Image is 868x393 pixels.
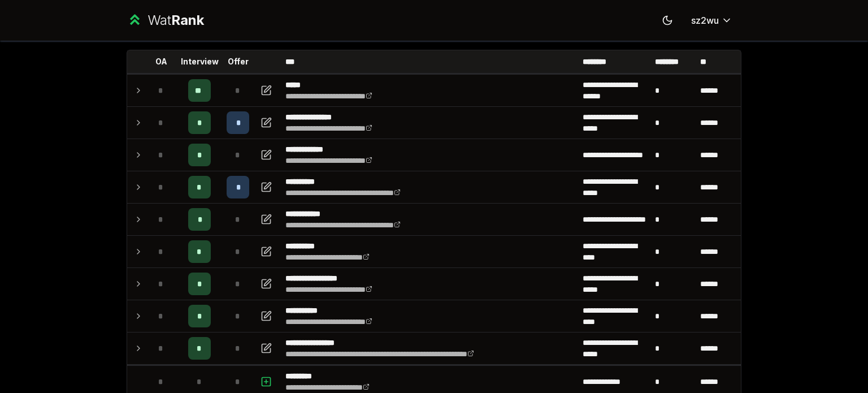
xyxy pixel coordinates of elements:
span: Rank [171,12,204,28]
p: Interview [181,56,219,67]
button: sz2wu [682,10,741,31]
a: WatRank [127,11,204,29]
p: Offer [228,56,249,67]
p: OA [155,56,167,67]
div: Wat [147,11,204,29]
span: sz2wu [691,14,719,27]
